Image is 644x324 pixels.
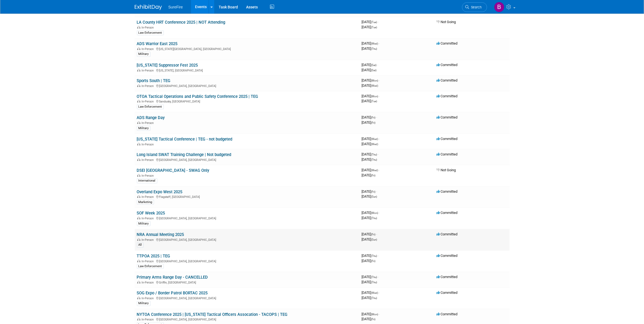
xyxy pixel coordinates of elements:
[371,238,377,241] span: (Sun)
[137,200,154,205] div: Marketing
[142,297,156,300] span: In-Person
[137,281,140,283] img: In-Person Event
[437,254,458,258] span: Committed
[371,143,378,146] span: (Wed)
[362,259,376,263] span: [DATE]
[137,143,140,145] img: In-Person Event
[137,221,150,226] div: Military
[137,297,140,299] img: In-Person Event
[362,280,377,284] span: [DATE]
[371,84,378,87] span: (Wed)
[142,26,156,29] span: In-Person
[379,41,380,45] span: -
[362,189,377,194] span: [DATE]
[371,138,378,141] span: (Wed)
[137,174,140,177] img: In-Person Event
[362,296,377,300] span: [DATE]
[371,64,377,67] span: (Sat)
[371,291,378,294] span: (Wed)
[371,281,377,284] span: (Thu)
[137,126,150,131] div: Military
[371,100,377,103] span: (Tue)
[379,168,380,172] span: -
[137,68,357,72] div: [US_STATE], [GEOGRAPHIC_DATA]
[437,78,458,82] span: Committed
[379,78,380,82] span: -
[371,26,377,29] span: (Tue)
[376,115,377,119] span: -
[137,254,170,258] a: TTPOA 2025 | TEG
[362,25,377,29] span: [DATE]
[362,46,377,51] span: [DATE]
[137,99,357,103] div: Sandusky, [GEOGRAPHIC_DATA]
[137,137,233,142] a: [US_STATE] Tactical Conference | TEG - not budgeted
[437,41,458,45] span: Committed
[362,41,380,45] span: [DATE]
[135,5,162,10] img: ExhibitDay
[379,211,380,215] span: -
[437,94,458,98] span: Committed
[362,211,380,215] span: [DATE]
[371,217,377,220] span: (Thu)
[137,100,140,102] img: In-Person Event
[376,189,377,194] span: -
[137,280,357,284] div: Griffin, [GEOGRAPHIC_DATA]
[437,211,458,215] span: Committed
[362,312,380,316] span: [DATE]
[137,211,165,216] a: SOF Week 2025
[137,69,140,71] img: In-Person Event
[371,121,376,124] span: (Fri)
[437,312,458,316] span: Committed
[142,217,156,220] span: In-Person
[137,158,140,161] img: In-Person Event
[379,94,380,98] span: -
[137,189,183,194] a: Overland Expo West 2025
[362,78,380,82] span: [DATE]
[362,291,380,295] span: [DATE]
[137,264,164,269] div: Law Enforcement
[379,137,380,141] span: -
[371,116,376,119] span: (Fri)
[378,275,379,279] span: -
[142,281,156,284] span: In-Person
[142,195,156,199] span: In-Person
[437,152,458,156] span: Committed
[137,237,357,242] div: [GEOGRAPHIC_DATA], [GEOGRAPHIC_DATA]
[437,137,458,141] span: Committed
[362,120,376,124] span: [DATE]
[362,237,377,241] span: [DATE]
[371,254,377,257] span: (Thu)
[378,63,378,67] span: -
[137,260,140,262] img: In-Person Event
[137,121,140,124] img: In-Person Event
[371,21,377,24] span: (Tue)
[137,84,140,87] img: In-Person Event
[494,2,504,12] img: Bree Yoshikawa
[371,47,377,50] span: (Thu)
[137,20,225,25] a: LA County HRT Conference 2025 | NOT Attending
[142,174,156,177] span: In-Person
[137,216,357,220] div: [GEOGRAPHIC_DATA], [GEOGRAPHIC_DATA]
[137,301,150,306] div: Military
[137,26,140,29] img: In-Person Event
[142,238,156,242] span: In-Person
[362,63,378,67] span: [DATE]
[371,318,376,321] span: (Fri)
[378,254,379,258] span: -
[376,232,377,236] span: -
[437,63,458,67] span: Committed
[137,157,357,162] div: [GEOGRAPHIC_DATA], [GEOGRAPHIC_DATA]
[142,69,156,72] span: In-Person
[137,83,357,88] div: [GEOGRAPHIC_DATA], [GEOGRAPHIC_DATA]
[137,78,171,83] a: Sports South | TEG
[362,275,379,279] span: [DATE]
[137,232,184,237] a: NRA Annual Meeting 2025
[137,152,231,157] a: Long Island SWAT Training Challenge | Not budgeted
[462,2,487,12] a: Search
[142,158,156,162] span: In-Person
[437,275,458,279] span: Committed
[371,211,378,214] span: (Mon)
[437,115,458,119] span: Committed
[437,20,456,24] span: Not Going
[137,115,165,120] a: ADS Range Day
